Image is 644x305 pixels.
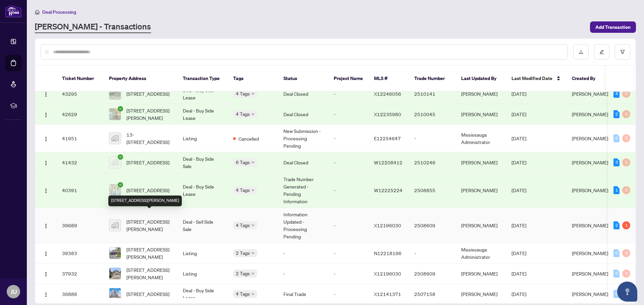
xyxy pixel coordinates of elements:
[41,289,51,299] button: Logo
[622,186,630,194] div: 0
[236,186,250,194] span: 4 Tags
[118,154,123,160] span: check-circle
[456,208,506,243] td: [PERSON_NAME]
[236,90,250,97] span: 4 Tags
[512,111,526,117] span: [DATE]
[456,66,506,92] th: Last Updated By
[109,88,121,99] img: thumbnail-img
[409,243,456,263] td: -
[43,223,49,229] img: Logo
[57,173,104,208] td: 40391
[177,152,228,173] td: Deal - Buy Side Sale
[622,90,630,98] div: 0
[567,66,607,92] th: Created By
[57,243,104,263] td: 39383
[126,90,169,97] span: [STREET_ADDRESS]
[613,134,620,142] div: 0
[328,263,369,284] td: -
[236,110,250,118] span: 4 Tags
[118,182,123,187] span: check-circle
[109,288,121,300] img: thumbnail-img
[177,208,228,243] td: Deal - Sell Side Sale
[41,157,51,168] button: Logo
[177,243,228,263] td: Listing
[126,246,172,260] span: [STREET_ADDRESS][PERSON_NAME]
[177,104,228,125] td: Deal - Buy Side Lease
[57,84,104,104] td: 43295
[177,84,228,104] td: Deal - Buy Side Lease
[456,152,506,173] td: [PERSON_NAME]
[109,108,121,120] img: thumbnail-img
[409,84,456,104] td: 2510141
[506,66,567,92] th: Last Modified Date
[251,112,255,116] span: down
[456,173,506,208] td: [PERSON_NAME]
[251,251,255,255] span: down
[57,104,104,125] td: 42629
[177,284,228,304] td: Deal - Buy Side Lease
[42,9,76,15] span: Deal Processing
[251,224,255,227] span: down
[43,188,49,194] img: Logo
[41,88,51,99] button: Logo
[409,125,456,152] td: -
[41,109,51,120] button: Logo
[177,173,228,208] td: Deal - Buy Side Lease
[278,125,328,152] td: New Submission - Processing Pending
[579,50,583,54] span: download
[572,222,608,228] span: [PERSON_NAME]
[109,157,121,168] img: thumbnail-img
[177,125,228,152] td: Listing
[409,208,456,243] td: 2508609
[369,66,409,92] th: MLS #
[43,92,49,97] img: Logo
[109,184,121,196] img: thumbnail-img
[41,268,51,279] button: Logo
[328,208,369,243] td: -
[374,159,402,165] span: W12208412
[104,66,177,92] th: Property Address
[57,152,104,173] td: 41432
[409,66,456,92] th: Trade Number
[590,21,636,33] button: Add Transaction
[456,284,506,304] td: [PERSON_NAME]
[126,107,172,122] span: [STREET_ADDRESS][PERSON_NAME]
[622,249,630,257] div: 0
[613,221,620,229] div: 2
[328,284,369,304] td: -
[409,263,456,284] td: 2508609
[278,66,328,92] th: Status
[572,187,608,193] span: [PERSON_NAME]
[613,90,620,98] div: 4
[57,284,104,304] td: 36886
[409,152,456,173] td: 2510246
[622,158,630,166] div: 0
[177,263,228,284] td: Listing
[57,208,104,243] td: 39689
[613,158,620,166] div: 3
[236,270,250,277] span: 2 Tags
[374,187,402,193] span: W12225224
[620,50,625,54] span: filter
[613,249,620,257] div: 0
[572,159,608,165] span: [PERSON_NAME]
[328,66,369,92] th: Project Name
[5,5,21,17] img: logo
[622,134,630,142] div: 0
[572,291,608,297] span: [PERSON_NAME]
[278,243,328,263] td: -
[43,251,49,256] img: Logo
[512,159,526,165] span: [DATE]
[238,135,259,142] span: Cancelled
[236,158,250,166] span: 6 Tags
[109,247,121,259] img: thumbnail-img
[278,84,328,104] td: Deal Closed
[374,135,401,141] span: E12254647
[126,218,172,233] span: [STREET_ADDRESS][PERSON_NAME]
[613,186,620,194] div: 1
[228,66,278,92] th: Tags
[126,266,172,281] span: [STREET_ADDRESS][PERSON_NAME]
[374,271,401,277] span: X12196030
[118,106,123,111] span: check-circle
[613,110,620,118] div: 2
